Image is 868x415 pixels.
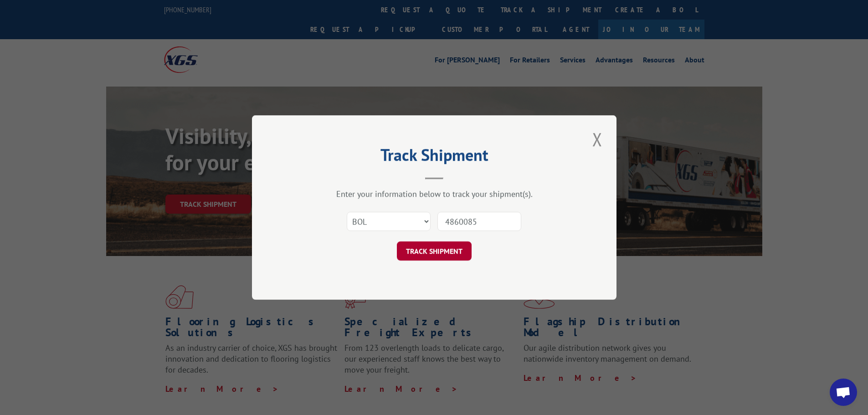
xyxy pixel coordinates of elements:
button: TRACK SHIPMENT [397,241,472,261]
a: Open chat [830,379,857,406]
input: Number(s) [437,212,521,231]
div: Enter your information below to track your shipment(s). [298,189,571,199]
h2: Track Shipment [298,149,571,166]
button: Close modal [590,127,605,152]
